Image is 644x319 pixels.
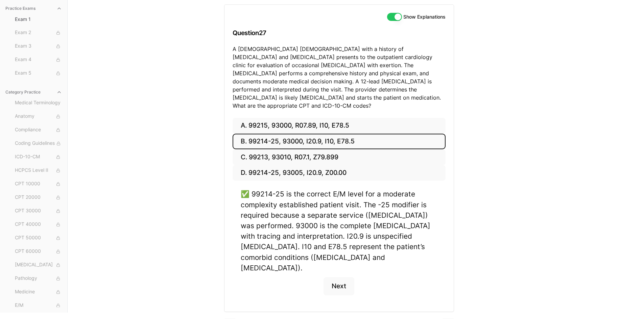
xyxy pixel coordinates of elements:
[15,261,62,269] span: [MEDICAL_DATA]
[15,29,62,36] span: Exam 2
[15,70,62,77] span: Exam 5
[15,302,62,309] span: E/M
[12,98,65,108] button: Medical Terminology
[15,126,62,134] span: Compliance
[233,165,446,181] button: D. 99214-25, 93005, I20.9, Z00.00
[15,248,62,255] span: CPT 60000
[12,287,65,297] button: Medicine
[233,149,446,165] button: C. 99213, 93010, R07.1, Z79.899
[3,87,65,98] button: Category Practice
[12,54,65,65] button: Exam 4
[3,3,65,14] button: Practice Exams
[12,179,65,189] button: CPT 10000
[12,111,65,122] button: Anatomy
[15,275,62,282] span: Pathology
[12,14,65,25] button: Exam 1
[12,192,65,203] button: CPT 20000
[12,273,65,284] button: Pathology
[12,152,65,162] button: ICD-10-CM
[15,99,62,107] span: Medical Terminology
[15,207,62,215] span: CPT 30000
[15,288,62,296] span: Medicine
[12,41,65,52] button: Exam 3
[15,16,62,23] span: Exam 1
[324,277,354,295] button: Next
[15,113,62,120] span: Anatomy
[15,194,62,201] span: CPT 20000
[12,27,65,38] button: Exam 2
[233,45,446,110] p: A [DEMOGRAPHIC_DATA] [DEMOGRAPHIC_DATA] with a history of [MEDICAL_DATA] and [MEDICAL_DATA] prese...
[12,300,65,311] button: E/M
[12,219,65,230] button: CPT 40000
[12,246,65,257] button: CPT 60000
[12,68,65,79] button: Exam 5
[12,125,65,135] button: Compliance
[15,56,62,63] span: Exam 4
[403,15,446,19] label: Show Explanations
[15,234,62,242] span: CPT 50000
[12,260,65,270] button: [MEDICAL_DATA]
[12,165,65,176] button: HCPCS Level II
[233,23,446,43] h3: Question 27
[12,233,65,243] button: CPT 50000
[15,43,62,50] span: Exam 3
[15,180,62,188] span: CPT 10000
[15,167,62,174] span: HCPCS Level II
[12,138,65,149] button: Coding Guidelines
[15,153,62,161] span: ICD-10-CM
[15,221,62,228] span: CPT 40000
[12,206,65,216] button: CPT 30000
[233,118,446,134] button: A. 99215, 93000, R07.89, I10, E78.5
[233,134,446,150] button: B. 99214-25, 93000, I20.9, I10, E78.5
[15,140,62,147] span: Coding Guidelines
[241,189,437,273] div: ✅ 99214-25 is the correct E/M level for a moderate complexity established patient visit. The -25 ...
